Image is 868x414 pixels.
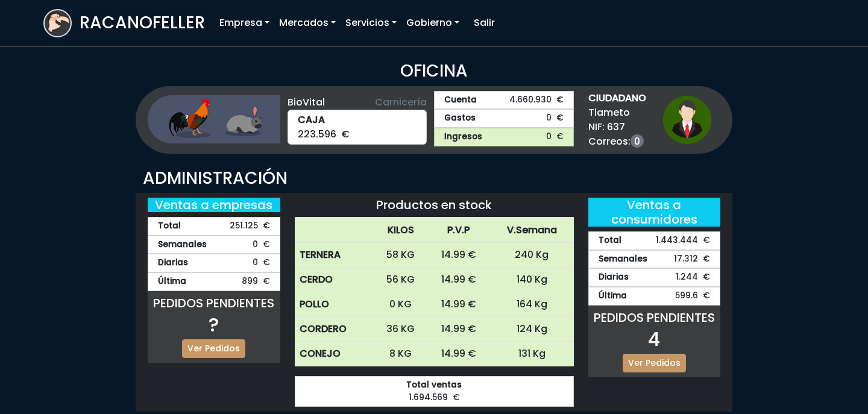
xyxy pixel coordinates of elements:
th: KILOS [374,218,427,243]
td: 140 Kg [490,268,574,292]
h5: Ventas a consumidores [588,198,721,227]
div: 899 € [148,272,280,291]
a: Salir [469,11,500,35]
div: 1.244 € [588,268,721,287]
a: 0 [631,134,644,148]
th: POLLO [295,292,374,317]
span: 4 [648,325,660,353]
th: TERNERA [295,243,374,268]
a: Cuenta4.660.930 € [434,91,574,110]
td: 36 KG [374,317,427,342]
strong: Diarias [599,271,629,284]
span: ? [209,311,219,338]
span: Correos: [588,134,646,149]
td: 14.99 € [427,268,490,292]
a: Gobierno [401,11,464,35]
a: Ver Pedidos [182,339,245,358]
h5: PEDIDOS PENDIENTES [588,310,721,325]
td: 14.99 € [427,292,490,317]
strong: Total ventas [305,379,564,392]
div: 223.596 € [288,110,427,145]
th: P.V.P [427,218,490,243]
strong: Gastos [444,112,476,125]
h5: PEDIDOS PENDIENTES [148,296,280,310]
img: ciudadano1.png [663,96,711,144]
strong: Total [599,234,621,247]
th: CONEJO [295,342,374,366]
td: 164 Kg [490,292,574,317]
a: Mercados [274,11,341,35]
a: Ver Pedidos [623,354,686,372]
h3: RACANOFELLER [80,13,205,33]
td: 131 Kg [490,342,574,366]
span: Tlameto [588,105,646,120]
div: 251.125 € [148,217,280,236]
h5: Productos en stock [295,198,574,212]
span: NIF: 637 [588,120,646,134]
strong: CAJA [298,113,417,127]
a: Gastos0 € [434,109,574,128]
img: logoracarojo.png [45,10,71,33]
td: 58 KG [374,243,427,268]
td: 14.99 € [427,317,490,342]
a: Ingresos0 € [434,128,574,146]
div: 17.312 € [588,250,721,269]
div: 599.6 € [588,287,721,306]
th: CERDO [295,268,374,292]
td: 14.99 € [427,243,490,268]
td: 124 Kg [490,317,574,342]
th: V.Semana [490,218,574,243]
strong: Ingresos [444,131,482,143]
h5: Ventas a empresas [148,198,280,212]
a: Servicios [341,11,401,35]
strong: Semanales [158,239,207,251]
span: Carnicería [375,95,427,110]
td: 240 Kg [490,243,574,268]
strong: Semanales [599,253,647,266]
td: 56 KG [374,268,427,292]
td: 0 KG [374,292,427,317]
img: ganaderia.png [148,95,280,143]
div: BioVital [288,95,427,110]
strong: Diarias [158,257,188,269]
div: 0 € [148,254,280,272]
th: CORDERO [295,317,374,342]
h3: OFICINA [43,61,825,81]
strong: CIUDADANO [588,91,646,105]
strong: Última [158,275,186,288]
h3: ADMINISTRACIÓN [143,168,725,189]
td: 14.99 € [427,342,490,366]
div: 1.443.444 € [588,231,721,250]
a: RACANOFELLER [43,6,205,40]
div: 1.694.569 € [295,376,574,407]
strong: Última [599,290,627,303]
strong: Total [158,220,181,233]
a: Empresa [215,11,274,35]
strong: Cuenta [444,94,477,107]
td: 8 KG [374,342,427,366]
div: 0 € [148,236,280,254]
